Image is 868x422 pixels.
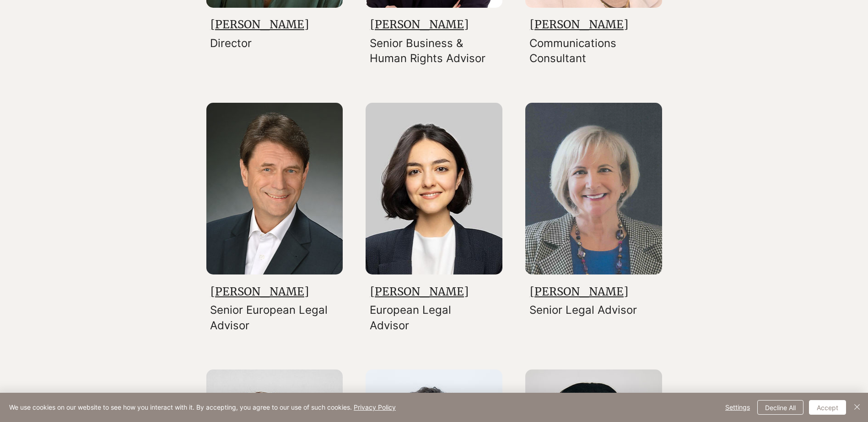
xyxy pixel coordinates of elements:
a: [PERSON_NAME] [210,285,309,299]
img: 83098de8-cc6d-4456-b5e9-9bd46f48a7ad.jpg [366,103,502,274]
span: Settings [725,401,750,414]
p: Senior Legal Advisor [529,302,652,318]
span: Director [210,37,252,50]
a: [PERSON_NAME] [530,17,628,32]
img: Close [852,401,863,412]
button: Decline All [757,400,803,415]
a: Privacy Policy [354,403,396,411]
p: Senior Business & Human Rights Advisor [370,36,493,66]
a: [PERSON_NAME] [370,17,469,32]
p: European Legal Advisor [370,302,493,333]
span: We use cookies on our website to see how you interact with it. By accepting, you agree to our use... [9,403,396,411]
p: Senior European Legal Advisor [210,302,333,333]
a: [PERSON_NAME] [370,285,469,299]
button: Accept [809,400,846,415]
a: [PERSON_NAME] [530,285,628,299]
button: Close [852,400,863,415]
p: Communications Consultant [529,36,652,66]
a: [PERSON_NAME] [210,17,309,32]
